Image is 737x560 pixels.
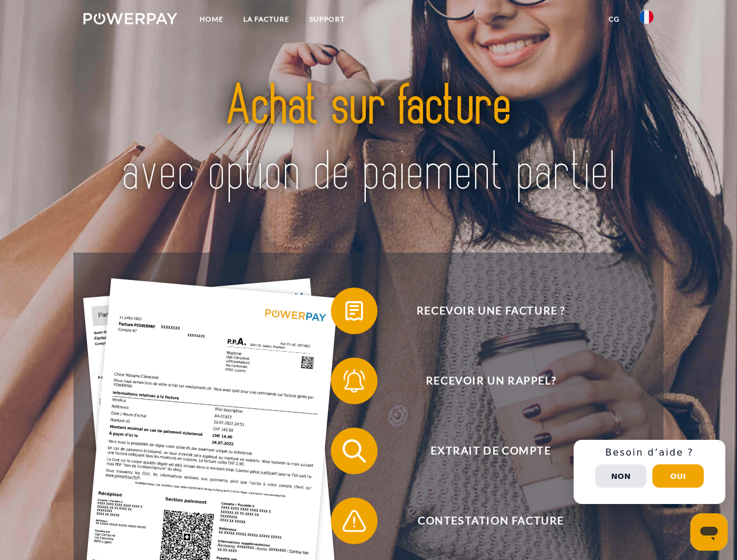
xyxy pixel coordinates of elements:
a: Support [299,9,355,30]
button: Oui [652,464,704,488]
button: Contestation Facture [331,498,634,544]
button: Recevoir une facture ? [331,288,634,334]
button: Recevoir un rappel? [331,358,634,404]
div: Schnellhilfe [574,440,725,504]
img: qb_search.svg [340,436,369,466]
a: CG [599,9,630,30]
span: Recevoir une facture ? [348,288,634,334]
a: LA FACTURE [233,9,299,30]
img: logo-powerpay-white.svg [83,13,177,24]
span: Contestation Facture [348,498,634,544]
span: Recevoir un rappel? [348,358,634,404]
button: Extrait de compte [331,428,634,474]
span: Extrait de compte [348,428,634,474]
img: title-powerpay_fr.svg [111,56,626,223]
iframe: Bouton de lancement de la fenêtre de messagerie [690,513,728,551]
img: qb_bell.svg [340,366,369,395]
img: qb_bill.svg [340,296,369,325]
button: Non [595,464,647,488]
img: fr [640,10,654,24]
a: Home [190,9,233,30]
h3: Besoin d’aide ? [581,447,718,459]
img: qb_warning.svg [340,506,369,535]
